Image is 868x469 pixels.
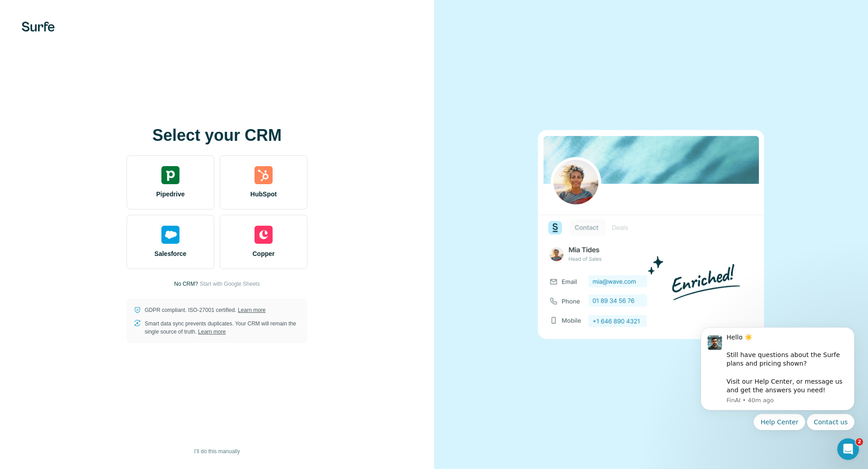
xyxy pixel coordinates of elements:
p: No CRM? [174,280,198,288]
iframe: Intercom notifications message [687,316,868,464]
h1: Select your CRM [127,126,307,144]
button: I’ll do this manually [188,445,246,458]
span: 2 [856,438,863,446]
a: Learn more [198,329,226,335]
span: I’ll do this manually [194,447,240,455]
a: Learn more [238,307,265,313]
img: pipedrive's logo [161,166,179,184]
img: salesforce's logo [161,226,179,244]
button: Start with Google Sheets [200,280,260,288]
img: Surfe's logo [22,22,55,32]
img: copper's logo [255,226,273,244]
img: hubspot's logo [255,166,273,184]
iframe: Intercom live chat [837,438,859,460]
p: GDPR compliant. ISO-27001 certified. [145,306,265,314]
span: HubSpot [250,190,277,199]
span: Pipedrive [156,190,184,199]
span: Copper [253,249,275,258]
span: Salesforce [155,249,187,258]
img: none image [538,130,764,339]
p: Smart data sync prevents duplicates. Your CRM will remain the single source of truth. [145,320,300,336]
